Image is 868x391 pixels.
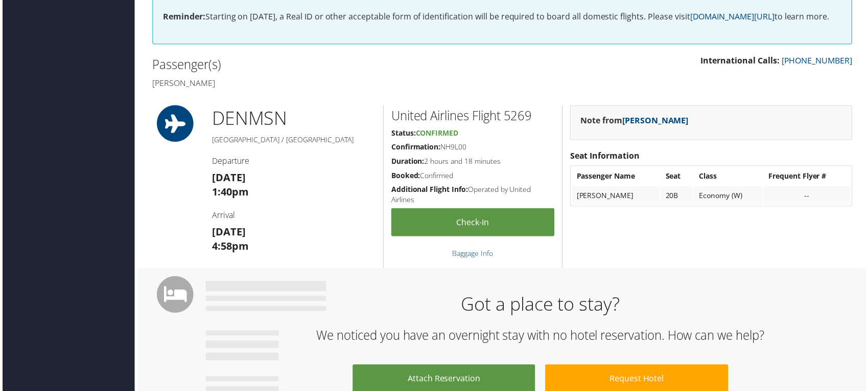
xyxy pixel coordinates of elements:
td: Economy (W) [695,187,764,206]
h5: 2 hours and 18 minutes [391,157,555,167]
strong: International Calls: [702,55,781,67]
h2: United Airlines Flight 5269 [391,107,555,125]
a: Baggage Info [452,250,493,259]
strong: [DATE] [210,226,244,240]
h1: DEN MSN [210,106,375,132]
p: Starting on [DATE], a Real ID or other acceptable form of identification will be required to boar... [161,10,843,24]
strong: Duration: [391,157,424,167]
strong: 4:58pm [210,241,247,254]
strong: Seat Information [571,151,641,162]
h5: NH9L00 [391,143,555,153]
div: -- [770,192,848,201]
strong: Booked: [391,171,420,181]
a: [DOMAIN_NAME][URL] [691,11,776,22]
span: Confirmed [415,129,458,139]
strong: Note from [581,115,690,126]
strong: Confirmation: [391,143,440,153]
a: [PERSON_NAME] [623,115,690,126]
a: [PHONE_NUMBER] [783,55,854,67]
h4: Departure [210,156,375,167]
h2: Passenger(s) [151,56,495,74]
h4: Arrival [210,210,375,222]
th: Seat [662,168,694,186]
th: Class [695,168,764,186]
h5: [GEOGRAPHIC_DATA] / [GEOGRAPHIC_DATA] [210,136,375,146]
td: [PERSON_NAME] [572,187,661,206]
strong: Status: [391,129,415,139]
h5: Operated by United Airlines [391,185,555,205]
th: Passenger Name [572,168,661,186]
td: 20B [662,187,694,206]
strong: Reminder: [161,11,204,22]
h5: Confirmed [391,171,555,182]
h4: [PERSON_NAME] [151,78,495,89]
strong: Additional Flight Info: [391,185,468,195]
strong: 1:40pm [210,186,247,200]
strong: [DATE] [210,171,244,185]
th: Frequent Flyer # [765,168,853,186]
a: Check-in [391,209,555,237]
